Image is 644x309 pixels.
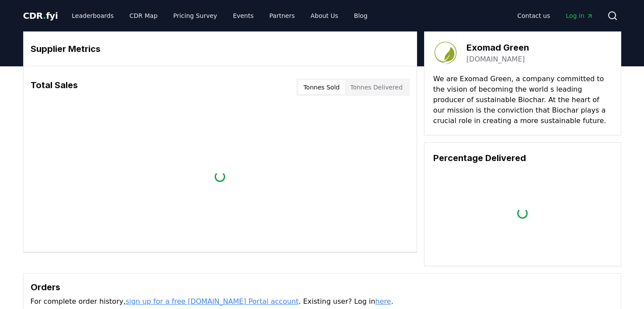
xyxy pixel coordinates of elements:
[510,8,557,24] a: Contact us
[375,297,391,306] a: here
[215,172,225,182] div: loading
[466,54,525,65] a: [DOMAIN_NAME]
[433,41,458,65] img: Exomad Green-logo
[31,281,614,294] h3: Orders
[262,8,302,24] a: Partners
[298,80,345,94] button: Tonnes Sold
[166,8,224,24] a: Pricing Survey
[226,8,261,24] a: Events
[125,297,299,306] a: sign up for a free [DOMAIN_NAME] Portal account
[517,208,528,219] div: loading
[433,74,612,126] p: We are Exomad Green, a company committed to the vision of becoming the world s leading producer o...
[31,296,614,307] p: For complete order history, . Existing user? Log in .
[566,11,593,20] span: Log in
[466,41,529,54] h3: Exomad Green
[559,8,600,24] a: Log in
[345,80,408,94] button: Tonnes Delivered
[347,8,375,24] a: Blog
[65,8,121,24] a: Leaderboards
[510,8,600,24] nav: Main
[122,8,164,24] a: CDR Map
[23,10,58,21] span: CDR fyi
[23,10,58,22] a: CDR.fyi
[65,8,374,24] nav: Main
[303,8,345,24] a: About Us
[31,79,78,96] h3: Total Sales
[43,10,46,21] span: .
[31,42,410,55] h3: Supplier Metrics
[433,151,612,165] h3: Percentage Delivered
